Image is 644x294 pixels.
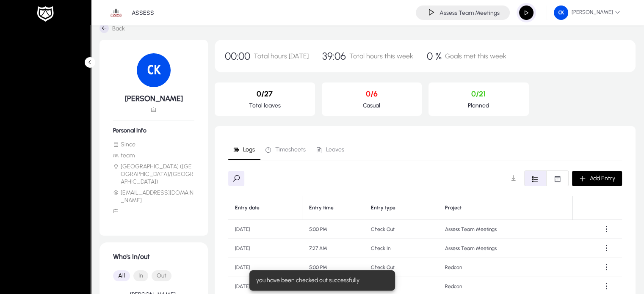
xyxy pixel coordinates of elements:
[329,102,415,109] p: Casual
[438,220,573,239] td: Assess Team Meetings
[228,220,302,239] td: [DATE]
[228,140,260,160] a: Logs
[113,189,194,204] li: [EMAIL_ADDRESS][DOMAIN_NAME]
[326,147,344,153] span: Leaves
[243,147,255,153] span: Logs
[364,258,438,277] td: Check Out
[133,270,148,281] button: In
[221,102,308,109] p: Total leaves
[221,89,308,99] p: 0/27
[113,270,130,281] button: All
[152,270,171,281] button: Out
[113,253,194,261] h1: Who's In/out
[435,89,522,99] p: 0/21
[554,5,620,20] span: [PERSON_NAME]
[445,205,566,211] div: Project
[364,220,438,239] td: Check Out
[35,5,56,23] img: white-logo.png
[249,270,392,291] div: you have been checked out successfully
[349,52,413,60] span: Total hours this week
[302,220,364,239] td: 5:00 PM
[235,205,260,211] div: Entry date
[254,52,309,60] span: Total hours [DATE]
[547,5,627,20] button: [PERSON_NAME]
[137,53,171,87] img: 41.png
[302,258,364,277] td: 5:00 PM
[225,50,250,62] span: 00:00
[100,24,125,33] a: Back
[113,127,194,134] h6: Personal Info
[113,163,194,186] li: [GEOGRAPHIC_DATA] ([GEOGRAPHIC_DATA]/[GEOGRAPHIC_DATA])
[228,239,302,258] td: [DATE]
[572,171,622,186] button: Add Entry
[132,9,154,16] p: ASSESS
[524,170,569,186] mat-button-toggle-group: Font Style
[438,239,573,258] td: Assess Team Meetings
[302,196,364,220] th: Entry time
[371,205,431,211] div: Entry type
[445,205,462,211] div: Project
[322,50,346,62] span: 39:06
[275,147,306,153] span: Timesheets
[427,50,442,62] span: 0 %
[435,102,522,109] p: Planned
[364,239,438,258] td: Check In
[590,175,615,182] span: Add Entry
[311,140,350,160] a: Leaves
[113,94,194,103] h5: [PERSON_NAME]
[113,152,194,159] li: team
[445,52,506,60] span: Goals met this week
[302,239,364,258] td: 7:27 AM
[371,205,395,211] div: Entry type
[113,141,194,148] li: Since
[438,258,573,277] td: Redcon
[108,5,124,21] img: 1.png
[235,205,295,211] div: Entry date
[260,140,311,160] a: Timesheets
[554,5,568,20] img: 41.png
[329,89,415,99] p: 0/6
[439,9,500,16] h4: Assess Team Meetings
[113,267,194,284] mat-button-toggle-group: Font Style
[228,258,302,277] td: [DATE]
